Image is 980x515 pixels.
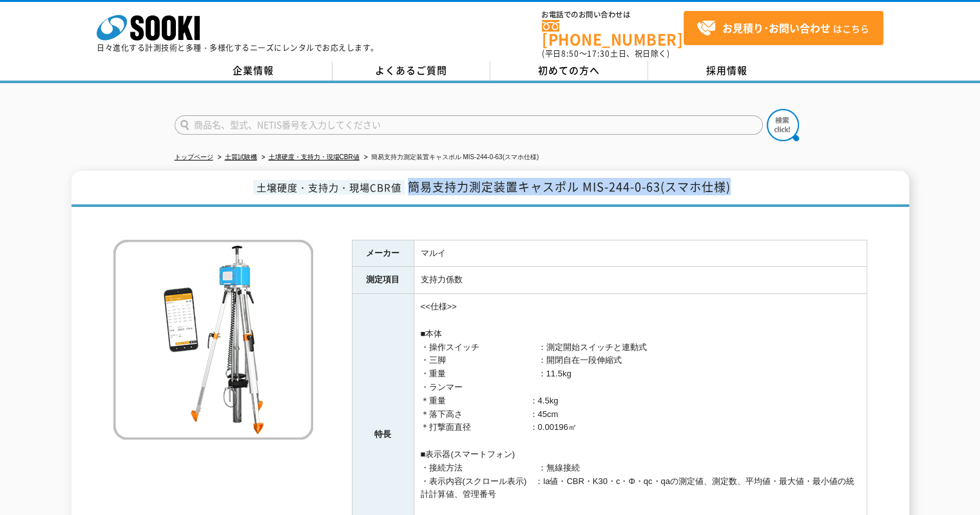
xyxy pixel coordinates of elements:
[352,240,414,267] th: メーカー
[587,48,610,59] span: 17:30
[175,153,213,160] a: トップページ
[361,151,539,164] li: 簡易支持力測定装置キャスポル MIS-244-0-63(スマホ仕様)
[408,178,731,195] span: 簡易支持力測定装置キャスポル MIS-244-0-63(スマホ仕様)
[542,11,684,19] span: お電話でのお問い合わせは
[175,61,332,81] a: 企業情報
[722,20,831,35] strong: お見積り･お問い合わせ
[175,115,763,135] input: 商品名、型式、NETIS番号を入力してください
[352,267,414,294] th: 測定項目
[332,61,490,81] a: よくあるご質問
[767,109,799,141] img: btn_search.png
[414,240,867,267] td: マルイ
[414,267,867,294] td: 支持力係数
[697,19,869,38] span: はこちら
[113,240,313,440] img: 簡易支持力測定装置キャスポル MIS-244-0-63(スマホ仕様)
[542,20,684,46] a: [PHONE_NUMBER]
[561,48,579,59] span: 8:50
[648,61,806,81] a: 採用情報
[538,63,600,77] span: 初めての方へ
[97,44,379,52] p: 日々進化する計測技術と多種・多様化するニーズにレンタルでお応えします。
[542,48,669,59] span: (平日 ～ 土日、祝日除く)
[684,11,883,45] a: お見積り･お問い合わせはこちら
[253,180,405,195] span: 土壌硬度・支持力・現場CBR値
[225,153,257,160] a: 土質試験機
[490,61,648,81] a: 初めての方へ
[269,153,360,160] a: 土壌硬度・支持力・現場CBR値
